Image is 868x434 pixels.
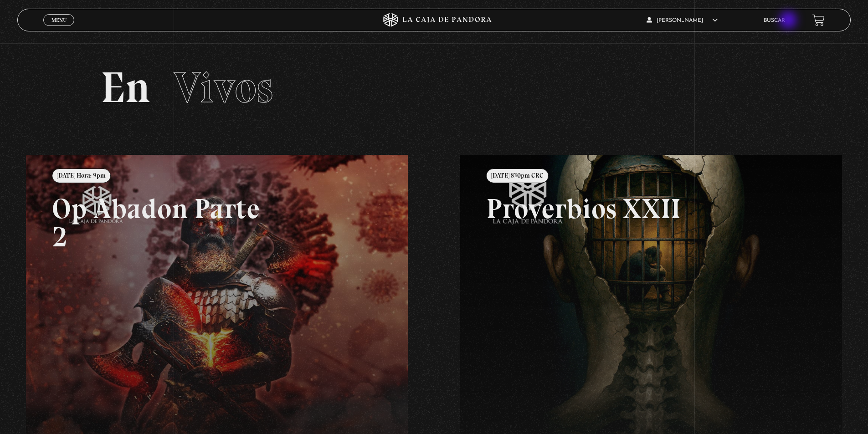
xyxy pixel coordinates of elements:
a: Buscar [764,18,785,23]
h2: En [101,66,767,109]
span: Cerrar [48,25,70,31]
span: Vivos [174,61,273,113]
a: View your shopping cart [812,14,825,26]
span: Menu [51,17,67,23]
span: [PERSON_NAME] [647,18,718,23]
